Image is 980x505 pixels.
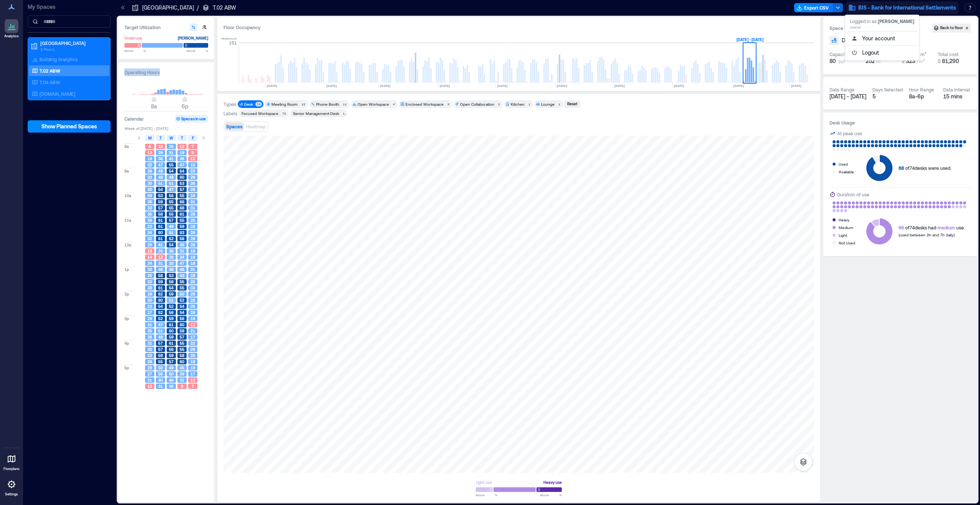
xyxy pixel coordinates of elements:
[190,334,195,340] span: 17
[341,102,348,106] div: 11
[902,58,904,64] span: $
[158,187,163,192] span: 54
[180,254,184,260] span: 34
[169,310,174,315] span: 56
[147,341,152,346] span: 31
[147,310,152,315] span: 27
[858,4,956,12] span: BIS - Bank for International Settlements
[180,341,184,346] span: 55
[846,2,958,14] button: BIS - Bank for International Settlements
[190,267,195,272] span: 31
[564,100,580,108] button: Reset
[917,58,925,64] span: / m²
[169,211,174,217] span: 55
[225,122,244,131] button: Spaces
[169,347,174,352] span: 56
[180,248,184,254] span: 31
[124,48,146,53] span: Below %
[541,101,555,107] div: Lounge
[839,239,855,247] div: Not Used
[190,156,195,161] span: 12
[169,174,174,180] span: 48
[169,279,174,284] span: 58
[169,316,174,321] span: 59
[829,93,866,100] span: [DATE] - [DATE]
[180,193,184,198] span: 55
[180,310,184,315] span: 54
[124,291,129,297] span: 2p
[169,261,174,266] span: 33
[169,156,174,161] span: 41
[938,51,958,57] div: Total cost
[41,123,97,130] span: Show Planned Spaces
[169,150,174,155] span: 31
[190,211,195,217] span: 28
[190,174,195,180] span: 29
[158,162,163,168] span: 47
[147,236,152,241] span: 32
[124,316,129,321] span: 3p
[190,224,195,229] span: 28
[180,144,184,149] span: 12
[190,248,195,254] span: 18
[180,236,184,241] span: 58
[180,291,184,297] span: 50
[158,316,163,321] span: 52
[190,297,195,303] span: 28
[175,115,208,123] button: Spaces in use
[180,285,184,291] span: 55
[446,102,450,106] div: 3
[158,291,163,297] span: 62
[190,347,195,352] span: 29
[147,168,152,174] span: 36
[158,279,163,284] span: 59
[147,224,152,229] span: 23
[169,162,174,168] span: 55
[674,84,684,88] text: [DATE]
[899,233,955,237] span: (used between 2h and 7h daily)
[566,101,579,108] div: Reset
[181,135,183,141] span: T
[872,93,903,100] div: 5
[190,322,195,327] span: 12
[180,279,184,284] span: 55
[169,254,174,260] span: 26
[169,297,174,303] span: 51
[147,291,152,297] span: 29
[169,322,174,327] span: 61
[938,58,940,64] span: $
[169,205,174,211] span: 55
[180,316,184,321] span: 56
[124,193,131,198] span: 10a
[180,242,184,248] span: 46
[190,279,195,284] span: 25
[497,102,501,106] div: 2
[147,162,152,168] span: 32
[899,165,904,171] span: 68
[180,261,184,266] span: 47
[124,144,129,149] span: 8a
[159,135,162,141] span: T
[158,193,163,198] span: 53
[223,101,236,107] div: Types
[147,322,152,327] span: 31
[557,102,561,106] div: 1
[158,267,163,272] span: 46
[2,17,21,41] a: Analytics
[192,144,194,149] span: 7
[147,334,152,340] span: 38
[169,304,174,309] span: 52
[158,310,163,315] span: 52
[180,187,184,192] span: 57
[147,230,152,235] span: 34
[169,273,174,278] span: 53
[255,102,262,106] div: 74
[124,218,131,223] span: 11a
[147,181,152,186] span: 30
[148,135,152,141] span: M
[497,84,508,88] text: [DATE]
[213,4,236,12] p: T.02 ABW
[267,84,277,88] text: [DATE]
[190,304,195,309] span: 25
[147,304,152,309] span: 23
